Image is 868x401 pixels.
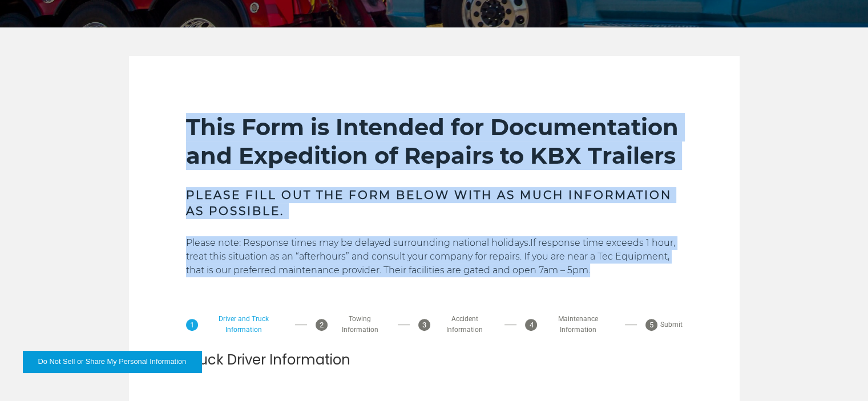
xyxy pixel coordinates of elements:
[186,237,675,276] span: If response time exceeds 1 hour, treat this situation as an “afterhours” and consult your company...
[660,319,683,330] span: Submit
[186,314,683,335] div: Pagination
[433,314,496,335] span: Accident Information
[201,314,287,335] span: Driver and Truck Information
[186,353,683,367] h2: Truck Driver Information
[186,237,530,248] span: Please note: Response times may be delayed surrounding national holidays.
[540,314,616,335] span: Maintenance Information
[330,314,389,335] span: Towing Information
[186,187,683,219] h3: PLEASE FILL OUT THE FORM BELOW WITH AS MUCH INFORMATION AS POSSIBLE.
[23,351,201,372] button: Do Not Sell or Share My Personal Information
[186,113,683,170] h2: This Form is Intended for Documentation and Expedition of Repairs to KBX Trailers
